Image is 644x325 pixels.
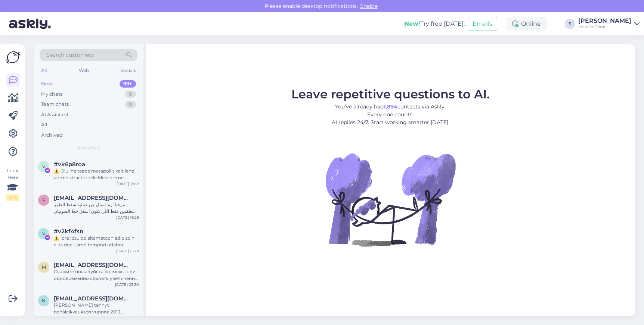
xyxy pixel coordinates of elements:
[404,20,420,27] b: New!
[54,161,85,168] span: #vk6p8roa
[117,181,139,187] div: [DATE] 11:02
[323,132,458,266] img: No Chat active
[42,298,46,303] span: n
[42,164,45,169] span: v
[291,87,490,101] span: Leave repetitive questions to AI.
[41,101,69,108] div: Team chats
[578,24,631,30] div: Health Clinic
[125,101,136,108] div: 0
[42,264,46,270] span: m
[41,80,53,88] div: New
[6,167,19,201] div: Look Here
[506,17,547,31] div: Online
[42,231,45,236] span: v
[115,282,139,287] div: [DATE] 23:30
[54,295,131,302] span: nargis.saeedi@hotmail.com
[40,66,48,75] div: All
[54,262,131,268] span: midlis.clean@gmail.com
[578,18,640,30] a: [PERSON_NAME]Health Clinic
[41,91,62,98] div: My chats
[54,228,83,235] span: #v2kf4fsn
[41,132,63,139] div: Archived
[6,194,19,201] div: 2 / 3
[291,103,490,126] p: You’ve already had contacts via Askly. Every one counts. AI replies 24/7. Start working smarter [...
[54,268,139,282] div: Скажите пожалуйста возможно ли одновременно сделать увеличение груди и абдоминопластику? Если да,...
[77,145,100,151] span: New chats
[384,103,397,110] b: 1,894
[125,91,136,98] div: 0
[116,215,139,220] div: [DATE] 16:29
[6,50,20,64] img: Askly Logo
[42,197,46,203] span: r
[46,51,94,59] span: Search customers
[41,111,69,119] div: AI Assistant
[54,201,139,215] div: مرحبا اريد اسأل عن عملية شفط الظهر لمنطقتين فقط اللي تكون اسفل خط السوتيان كم تكلف
[117,315,139,321] div: [DATE] 3:43
[119,66,137,75] div: Socials
[404,19,465,28] div: Try free [DATE]:
[578,18,631,24] div: [PERSON_NAME]
[120,80,136,88] div: 99+
[41,121,47,129] div: All
[77,66,90,75] div: Web
[54,302,139,315] div: [PERSON_NAME] tehnyt nenäleikkauksen vuonna 2013 kotimaassani, mutta en ole täysin tyytyväinen lo...
[54,168,139,181] div: ⚠️ Oluline teade metapoliitikalt lehe administraatoritele Meie oleme metapoliitika tugimeeskond. ...
[54,235,139,248] div: ⚠️ lore ipsu do sitametcon adipiscin elits doeiusmo tempori utlabor etdolo magnaaliq: enima://min...
[468,17,497,31] button: Emails
[565,19,575,29] div: S
[358,3,380,9] span: Enable
[54,195,131,201] span: roma.nabeel@yahoo.com
[116,248,139,254] div: [DATE] 15:28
